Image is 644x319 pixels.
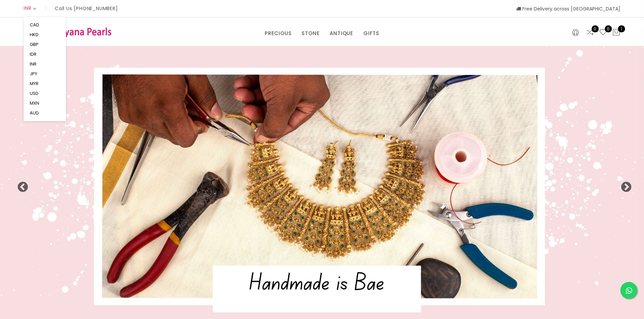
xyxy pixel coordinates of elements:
a: 0 [586,28,594,37]
button: HKD [28,30,41,39]
a: GIFTS [363,28,379,38]
a: 0 [599,28,607,37]
span: 0 [605,25,612,32]
button: Next [620,182,627,188]
button: MYR [28,79,41,88]
span: Free Delivery across [GEOGRAPHIC_DATA] [516,5,620,12]
button: IDR [28,49,39,59]
button: JPY [28,69,39,79]
span: 0 [592,25,599,32]
a: PRECIOUS [265,28,291,38]
button: Previous [17,182,24,188]
button: CAD [28,20,41,30]
button: 1 [612,28,620,37]
button: MXN [28,98,41,108]
button: USD [28,88,41,98]
a: STONE [302,28,319,38]
button: INR [28,59,39,69]
p: Call Us [PHONE_NUMBER] [55,6,118,11]
a: ANTIQUE [330,28,353,38]
button: GBP [28,39,41,49]
button: AUD [28,108,41,118]
span: 1 [618,25,625,32]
